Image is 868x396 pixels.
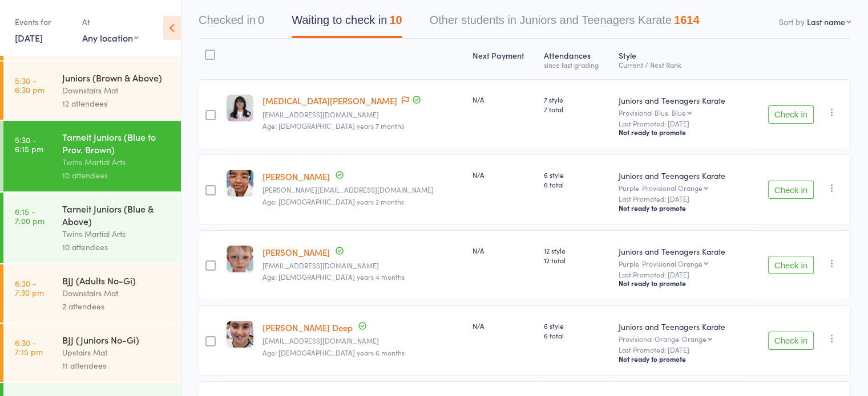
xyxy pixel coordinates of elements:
span: Age: [DEMOGRAPHIC_DATA] years 2 months [263,197,404,206]
div: 2 attendees [62,300,171,313]
div: N/A [473,170,535,179]
div: N/A [473,95,535,104]
small: Last Promoted: [DATE] [619,120,745,128]
button: Checked in0 [199,8,264,38]
div: 0 [258,14,264,26]
button: Check in [768,105,814,124]
div: Juniors and Teenagers Karate [619,95,745,106]
div: Not ready to promote [619,203,745,213]
button: Check in [768,256,814,274]
a: 6:15 -7:00 pmTarneit Juniors (Blue & Above)Twins Martial Arts10 attendees [3,193,181,263]
small: Last Promoted: [DATE] [619,346,745,354]
div: Upstairs Mat [62,346,171,359]
span: 12 total [544,255,609,265]
button: Waiting to check in10 [292,8,402,38]
time: 6:30 - 7:15 pm [15,338,43,356]
a: 6:30 -7:30 pmBJJ (Adults No-Gi)Downstairs Mat2 attendees [3,264,181,322]
div: Juniors and Teenagers Karate [619,170,745,181]
span: 6 total [544,179,609,189]
small: damanhanu@gmail.com [263,337,463,345]
small: santhosh-b@outlook.com [263,186,463,194]
div: 10 attendees [62,240,171,254]
a: 5:30 -6:15 pmTarneit Juniors (Blue to Prov. Brown)Twins Martial Arts10 attendees [3,121,181,191]
small: Last Promoted: [DATE] [619,195,745,203]
button: Check in [768,332,814,350]
img: image1666245460.png [227,321,253,348]
img: image1613280421.png [227,246,253,272]
span: 12 style [544,246,609,255]
a: [PERSON_NAME] Deep [263,321,353,333]
div: 1614 [674,14,700,26]
div: Twins Martial Arts [62,156,171,169]
div: Twins Martial Arts [62,227,171,240]
div: N/A [473,321,535,330]
div: Any location [82,31,139,44]
div: Current / Next Rank [619,61,745,68]
div: BJJ (Adults No-Gi) [62,274,171,287]
time: 6:15 - 7:00 pm [15,207,45,225]
div: Purple [619,184,745,191]
div: Orange [682,335,706,342]
div: N/A [473,246,535,255]
div: BJJ (Juniors No-Gi) [62,333,171,346]
button: Other students in Juniors and Teenagers Karate1614 [430,8,700,38]
div: Tarneit Juniors (Blue to Prov. Brown) [62,130,171,156]
div: Purple [619,260,745,267]
div: Next Payment [468,44,539,74]
div: Blue [672,109,686,116]
div: 12 attendees [62,97,171,110]
a: [PERSON_NAME] [263,246,330,258]
button: Check in [768,181,814,199]
div: 11 attendees [62,359,171,372]
div: Not ready to promote [619,279,745,288]
span: Age: [DEMOGRAPHIC_DATA] years 4 months [263,272,405,281]
div: Style [614,44,749,74]
a: [MEDICAL_DATA][PERSON_NAME] [263,95,397,107]
a: [PERSON_NAME] [263,170,330,182]
div: Atten­dances [539,44,614,74]
span: 6 total [544,330,609,340]
div: since last grading [544,61,609,68]
span: 7 style [544,95,609,104]
span: 7 total [544,104,609,114]
small: Last Promoted: [DATE] [619,271,745,279]
div: Provisional Orange [642,260,703,267]
div: Downstairs Mat [62,287,171,300]
small: cherylbond_3@hotmail.co.uk [263,262,463,270]
span: Age: [DEMOGRAPHIC_DATA] years 6 months [263,348,405,357]
time: 5:30 - 6:15 pm [15,135,43,153]
span: 6 style [544,321,609,330]
small: naschia@live.com [263,111,463,119]
div: Juniors and Teenagers Karate [619,321,745,332]
div: Downstairs Mat [62,84,171,97]
a: 6:30 -7:15 pmBJJ (Juniors No-Gi)Upstairs Mat11 attendees [3,324,181,382]
div: Juniors and Teenagers Karate [619,246,745,257]
div: Provisional Orange [642,184,703,191]
time: 5:30 - 6:30 pm [15,76,45,94]
div: At [82,13,139,31]
label: Sort by [779,16,805,27]
div: Events for [15,13,71,31]
div: Provisional Blue [619,109,745,116]
div: 10 [389,14,402,26]
time: 6:30 - 7:30 pm [15,279,44,297]
div: Not ready to promote [619,128,745,137]
div: Juniors (Brown & Above) [62,71,171,84]
div: 10 attendees [62,169,171,182]
div: Tarneit Juniors (Blue & Above) [62,202,171,227]
div: Not ready to promote [619,354,745,364]
span: 6 style [544,170,609,179]
span: Age: [DEMOGRAPHIC_DATA] years 7 months [263,121,404,130]
a: 5:30 -6:30 pmJuniors (Brown & Above)Downstairs Mat12 attendees [3,62,181,120]
div: Last name [807,16,845,27]
div: Provisional Orange [619,335,745,342]
img: image1696402030.png [227,170,253,197]
img: image1755255741.png [227,95,253,121]
a: [DATE] [15,31,43,44]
